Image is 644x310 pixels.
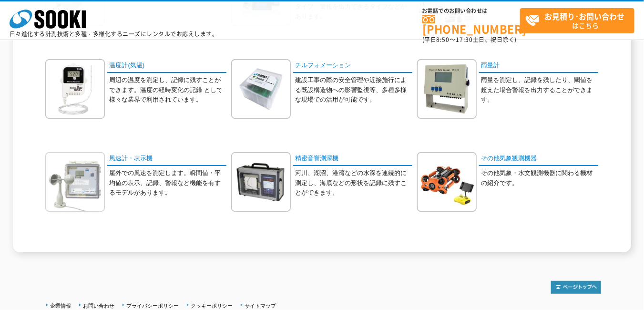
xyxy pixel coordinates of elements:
p: 周辺の温度を測定し、記録に残すことができます。温度の経時変化の記録 として様々な業界で利用されています。 [109,75,226,105]
p: 日々進化する計測技術と多種・多様化するニーズにレンタルでお応えします。 [10,31,218,37]
span: はこちら [525,9,634,32]
p: その他気象・水文観測機器に関わる機材の紹介です。 [481,168,598,188]
img: チルフォメーション [231,59,291,119]
a: お問い合わせ [83,303,115,309]
img: 雨量計 [417,59,477,119]
a: [PHONE_NUMBER] [422,15,520,34]
span: (平日 ～ 土日、祝日除く) [422,35,517,44]
p: 河川、湖沼、港湾などの水深を連続的に測定し、海底などの形状を記録に残すことができます。 [295,168,412,198]
a: プライバシーポリシー [127,303,179,309]
a: サイトマップ [245,303,276,309]
span: 17:30 [456,35,473,44]
a: 温度計(気温) [107,59,226,73]
a: その他気象観測機器 [479,152,598,166]
p: 雨量を測定し、記録を残したり、閾値を超えた場合警報を出力することができます。 [481,75,598,105]
a: 風速計・表示機 [107,152,226,166]
a: クッキーポリシー [191,303,233,309]
img: トップページへ [551,281,601,294]
img: 精密音響測深機 [231,152,291,212]
a: チルフォメーション [293,59,412,73]
img: 温度計(気温) [45,59,105,119]
span: お電話でのお問い合わせは [422,8,520,14]
a: お見積り･お問い合わせはこちら [520,8,634,33]
span: 8:50 [437,35,450,44]
a: 精密音響測深機 [293,152,412,166]
a: 企業情報 [51,303,72,309]
a: 雨量計 [479,59,598,73]
strong: お見積り･お問い合わせ [545,10,625,22]
p: 屋外での風速を測定します。瞬間値・平均値の表示、記録、警報など機能を有するモデルがあります。 [109,168,226,198]
p: 建設工事の際の安全管理や近接施行による既設構造物への影響監視等、多種多様な現場での活用が可能です。 [295,75,412,105]
img: 風速計・表示機 [45,152,105,212]
img: その他気象観測機器 [417,152,477,212]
